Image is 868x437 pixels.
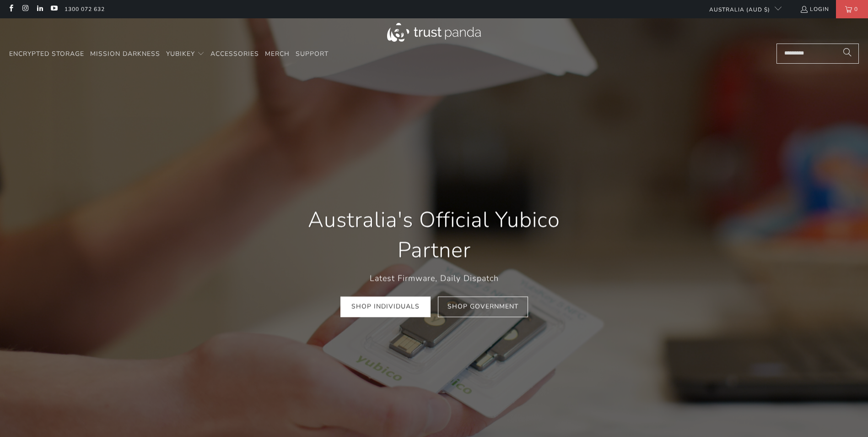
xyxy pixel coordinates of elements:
[210,44,259,65] a: Accessories
[438,297,528,317] a: Shop Government
[21,5,29,13] a: Trust Panda Australia on Instagram
[166,49,195,58] span: YubiKey
[166,44,205,65] summary: YubiKey
[36,5,43,13] a: Trust Panda Australia on LinkedIn
[65,4,105,14] a: 1300 072 632
[210,49,259,58] span: Accessories
[90,49,160,58] span: Mission Darkness
[296,49,329,58] span: Support
[296,44,329,65] a: Support
[836,44,859,64] button: Search
[776,44,859,64] input: Search...
[265,44,290,65] a: Merch
[90,44,160,65] a: Mission Darkness
[50,5,58,13] a: Trust Panda Australia on YouTube
[800,4,829,14] a: Login
[9,49,84,58] span: Encrypted Storage
[9,44,329,65] nav: Translation missing: en.navigation.header.main_nav
[7,5,15,13] a: Trust Panda Australia on Facebook
[265,49,290,58] span: Merch
[283,272,585,285] p: Latest Firmware, Daily Dispatch
[340,297,431,317] a: Shop Individuals
[387,23,481,42] img: Trust Panda Australia
[283,205,585,265] h1: Australia's Official Yubico Partner
[9,44,84,65] a: Encrypted Storage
